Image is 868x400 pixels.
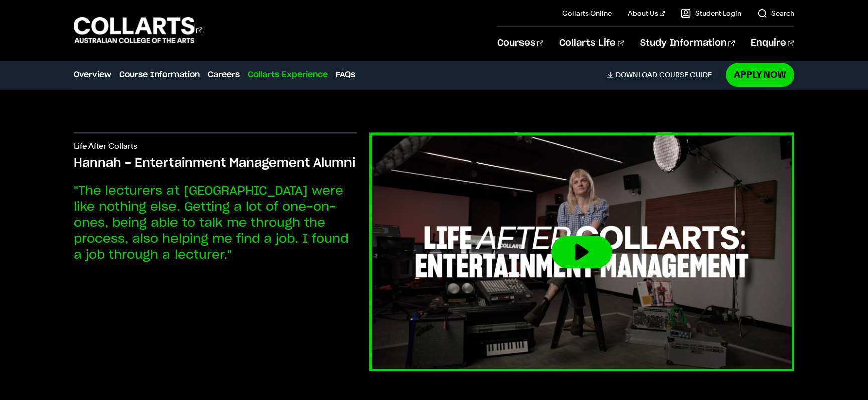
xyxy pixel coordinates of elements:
a: Courses [497,27,543,60]
div: Go to homepage [74,16,202,44]
a: Apply Now [726,63,794,86]
a: Collarts Life [559,27,624,60]
a: Student Login [681,8,741,18]
a: About Us [628,8,665,18]
a: Enquire [751,27,794,60]
a: Collarts Online [562,8,612,18]
span: Download [616,70,657,79]
a: Overview [74,69,111,81]
a: Study Information [640,27,735,60]
a: DownloadCourse Guide [607,70,720,79]
a: Collarts Experience [248,69,328,81]
h3: Hannah - Entertainment Management Alumni [74,155,357,171]
a: Search [757,8,794,18]
a: Course Information [119,69,200,81]
a: Careers [208,69,240,81]
p: "The lecturers at [GEOGRAPHIC_DATA] were like nothing else. Getting a lot of one-on-ones, being a... [74,183,357,263]
a: FAQs [336,69,355,81]
p: Life After Collarts [74,141,357,155]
